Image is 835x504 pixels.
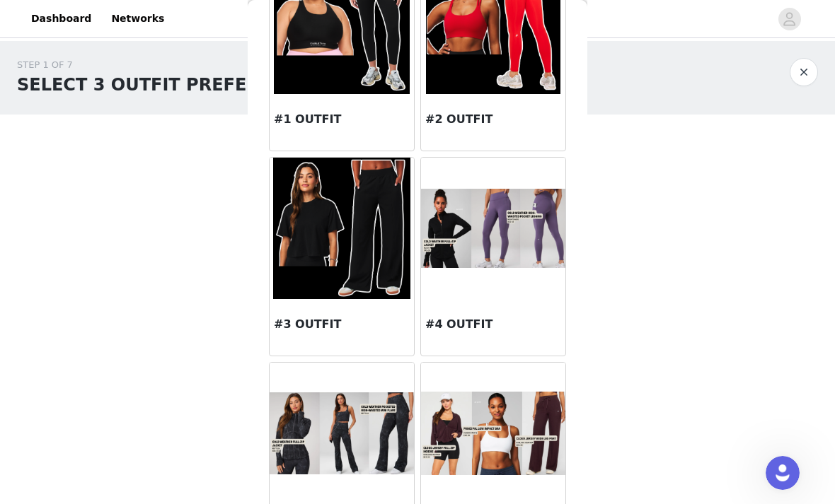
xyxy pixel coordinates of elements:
div: avatar [783,8,796,30]
h3: #1 OUTFIT [274,111,410,128]
h3: #2 OUTFIT [425,111,561,128]
iframe: Intercom live chat [766,456,800,490]
img: #5 OUTFIT [270,392,414,474]
img: #6 OUTFIT [421,392,565,474]
h1: SELECT 3 OUTFIT PREFERENCES [17,72,322,98]
h3: #4 OUTFIT [425,316,561,333]
a: Networks [103,3,173,35]
img: #4 OUTFIT [421,189,565,269]
h3: #3 OUTFIT [274,316,410,333]
div: STEP 1 OF 7 [17,58,322,72]
img: #3 OUTFIT [273,158,410,299]
a: Dashboard [23,3,100,35]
